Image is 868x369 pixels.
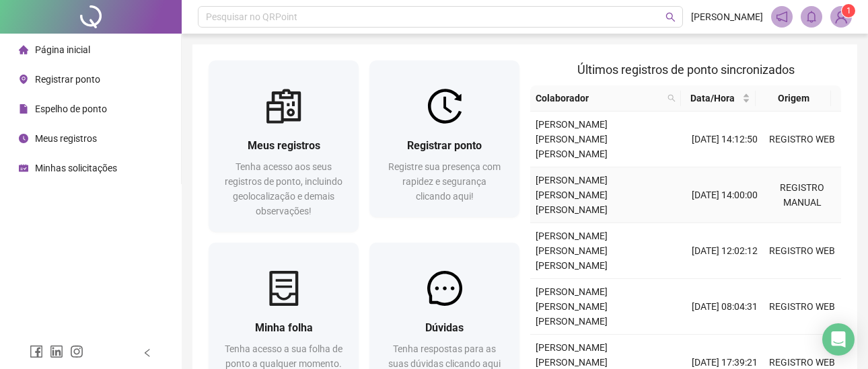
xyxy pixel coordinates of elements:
th: Data/Hora [681,85,756,112]
span: left [143,348,152,358]
a: Meus registrosTenha acesso aos seus registros de ponto, incluindo geolocalização e demais observa... [209,60,359,232]
span: Espelho de ponto [35,104,107,114]
span: notification [776,11,788,23]
td: [DATE] 08:04:31 [686,279,764,335]
span: search [667,94,676,102]
span: search [665,88,678,108]
span: file [19,104,28,114]
div: Open Intercom Messenger [822,323,855,356]
span: schedule [19,163,28,173]
span: Registrar ponto [407,139,482,152]
span: Minhas solicitações [35,163,117,173]
td: REGISTRO WEB [764,279,842,335]
th: Origem [756,85,831,112]
span: clock-circle [19,134,28,143]
td: [DATE] 14:12:50 [686,112,764,167]
span: Meus registros [248,139,320,152]
img: 90515 [831,7,851,27]
span: [PERSON_NAME] [PERSON_NAME] [PERSON_NAME] [536,286,608,327]
span: Data/Hora [686,91,740,106]
sup: Atualize o seu contato no menu Meus Dados [842,4,855,17]
span: Últimos registros de ponto sincronizados [577,63,795,77]
span: instagram [70,345,83,358]
span: Registrar ponto [35,74,100,85]
td: REGISTRO WEB [764,112,842,167]
td: REGISTRO WEB [764,223,842,279]
td: [DATE] 14:00:00 [686,167,764,223]
span: Tenha acesso aos seus registros de ponto, incluindo geolocalização e demais observações! [225,161,342,216]
span: Dúvidas [425,321,464,334]
span: environment [19,75,28,84]
span: facebook [30,345,43,358]
span: [PERSON_NAME] [691,9,763,24]
span: home [19,45,28,54]
span: Página inicial [35,44,90,55]
span: [PERSON_NAME] [PERSON_NAME] [PERSON_NAME] [536,175,608,215]
td: [DATE] 12:02:12 [686,223,764,279]
span: bell [805,11,818,23]
span: [PERSON_NAME] [PERSON_NAME] [PERSON_NAME] [536,119,608,159]
span: 1 [846,6,851,15]
span: Minha folha [255,321,313,334]
span: Registre sua presença com rapidez e segurança clicando aqui! [388,161,501,202]
span: Meus registros [35,133,97,144]
span: linkedin [50,345,63,358]
a: Registrar pontoRegistre sua presença com rapidez e segurança clicando aqui! [369,60,519,217]
span: Colaborador [536,91,662,106]
span: [PERSON_NAME] [PERSON_NAME] [PERSON_NAME] [536,231,608,271]
td: REGISTRO MANUAL [764,167,842,223]
span: search [665,12,676,22]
